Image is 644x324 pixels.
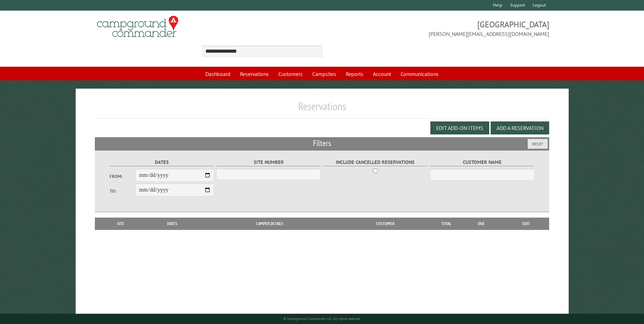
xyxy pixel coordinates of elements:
[274,67,307,80] a: Customers
[322,19,550,38] span: [GEOGRAPHIC_DATA] [PERSON_NAME][EMAIL_ADDRESS][DOMAIN_NAME]
[95,13,180,40] img: Campground Commander
[110,173,136,180] label: From:
[396,67,443,80] a: Communications
[201,67,235,80] a: Dashboard
[432,218,460,230] th: Total
[110,188,136,194] label: To:
[503,218,549,230] th: Edit
[460,218,503,230] th: Due
[369,67,395,80] a: Account
[98,218,143,230] th: Site
[110,158,214,166] label: Dates
[95,100,549,118] h1: Reservations
[323,158,428,166] label: Include Cancelled Reservations
[202,218,338,230] th: Camper Details
[216,158,321,166] label: Site Number
[95,137,549,150] h2: Filters
[338,218,432,230] th: Customer
[342,67,367,80] a: Reports
[430,158,535,166] label: Customer Name
[236,67,273,80] a: Reservations
[491,121,549,134] button: Add a Reservation
[308,67,340,80] a: Campsites
[528,139,548,149] button: Reset
[430,121,489,134] button: Edit Add-on Items
[283,316,361,321] small: © Campground Commander LLC. All rights reserved.
[143,218,201,230] th: Dates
